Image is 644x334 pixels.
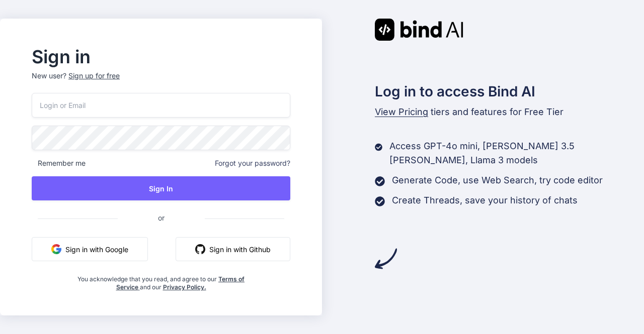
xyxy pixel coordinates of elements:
[32,71,290,93] p: New user?
[176,237,290,261] button: Sign in with Github
[375,19,463,41] img: Bind AI logo
[389,139,644,167] p: Access GPT-4o mini, [PERSON_NAME] 3.5 [PERSON_NAME], Llama 3 models
[375,105,644,119] p: tiers and features for Free Tier
[32,49,290,65] h2: Sign in
[118,205,205,230] span: or
[116,275,245,291] a: Terms of Service
[32,176,290,200] button: Sign In
[163,283,206,291] a: Privacy Policy.
[375,106,428,117] span: View Pricing
[75,269,248,291] div: You acknowledge that you read, and agree to our and our
[215,158,290,168] span: Forgot your password?
[32,93,290,118] input: Login or Email
[375,81,644,102] h2: Log in to access Bind AI
[32,237,148,261] button: Sign in with Google
[392,173,603,187] p: Generate Code, use Web Search, try code editor
[51,244,61,254] img: google
[68,71,120,81] div: Sign up for free
[195,244,205,254] img: github
[375,248,397,270] img: arrow
[32,158,86,168] span: Remember me
[392,193,578,207] p: Create Threads, save your history of chats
